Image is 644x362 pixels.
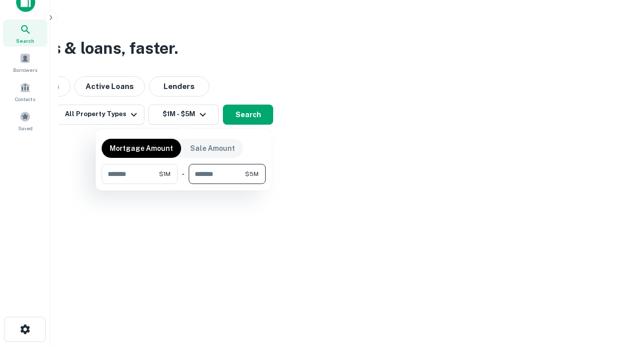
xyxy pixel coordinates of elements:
[594,282,644,330] iframe: Chat Widget
[190,143,235,154] p: Sale Amount
[182,164,185,184] div: -
[245,169,259,178] span: $5M
[159,169,171,178] span: $1M
[110,143,173,154] p: Mortgage Amount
